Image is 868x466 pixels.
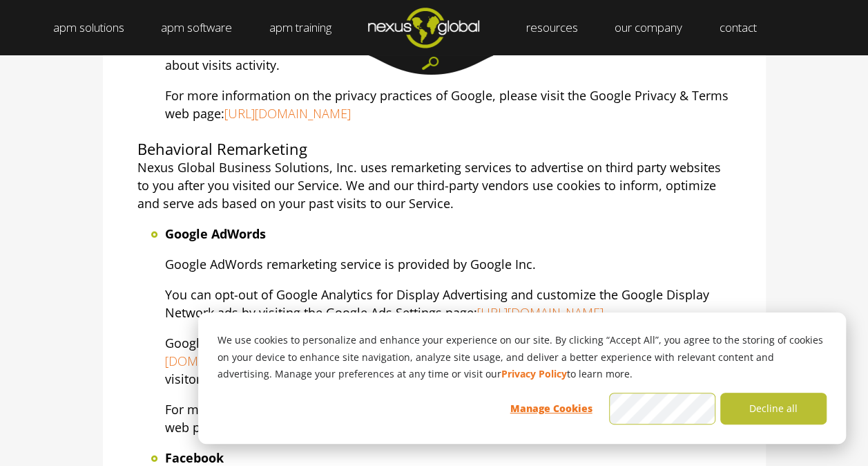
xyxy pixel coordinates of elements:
a: [URL][DOMAIN_NAME] [477,304,604,321]
p: For more information on the privacy practices of Google, please visit the Google Privacy & Terms ... [165,400,731,436]
p: Google AdWords remarketing service is provided by Google Inc. [165,255,731,273]
button: Decline all [720,393,827,425]
div: Cookie banner [198,313,846,444]
button: Manage Cookies [498,393,604,425]
h3: Behavioral Remarketing [137,140,731,159]
a: [URL][DOMAIN_NAME] [165,335,677,369]
p: For more information on the privacy practices of Google, please visit the Google Privacy & Terms ... [165,86,731,122]
p: Nexus Global Business Solutions, Inc. uses remarketing services to advertise on third party websi... [137,158,731,212]
button: Accept all [609,393,715,425]
p: We use cookies to personalize and enhance your experience on our site. By clicking “Accept All”, ... [218,332,827,383]
p: Google also recommends installing the Google Analytics Opt-out Browser Add-on - - for your web br... [165,334,731,388]
p: You can opt-out of Google Analytics for Display Advertising and customize the Google Display Netw... [165,286,731,321]
strong: Google AdWords [165,225,266,242]
a: Privacy Policy [501,366,567,383]
a: [URL][DOMAIN_NAME] [224,105,351,122]
strong: Facebook [165,449,224,466]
